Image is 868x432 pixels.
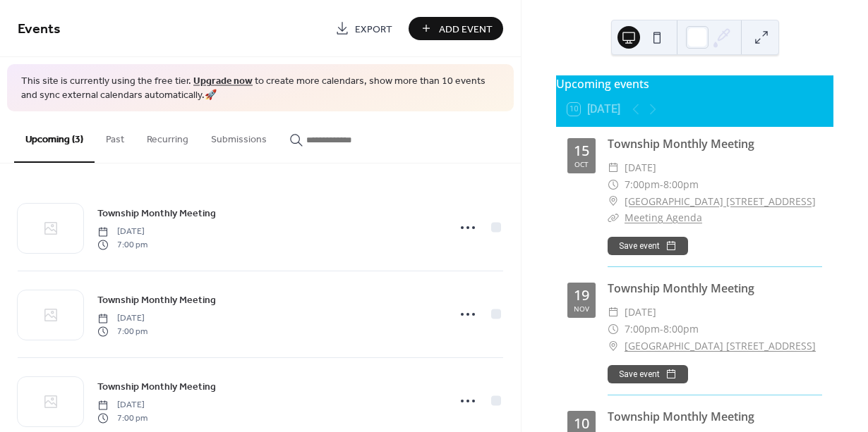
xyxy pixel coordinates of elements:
[97,412,147,424] span: 7:00 pm
[97,378,216,395] a: Township Monthly Meeting
[574,416,589,431] div: 10
[608,280,822,297] div: Township Monthly Meeting
[625,159,656,176] span: [DATE]
[660,176,663,193] span: -
[663,176,699,193] span: 8:00pm
[574,288,589,302] div: 19
[409,17,503,40] button: Add Event
[625,176,660,193] span: 7:00pm
[574,161,589,168] div: Oct
[608,237,688,255] button: Save event
[97,205,216,221] a: Township Monthly Meeting
[625,321,660,338] span: 7:00pm
[97,380,216,395] span: Township Monthly Meeting
[608,304,619,321] div: ​
[97,238,147,251] span: 7:00 pm
[608,209,619,226] div: ​
[608,176,619,193] div: ​
[355,22,392,37] span: Export
[95,111,135,161] button: Past
[663,321,699,338] span: 8:00pm
[608,365,688,383] button: Save event
[97,312,147,325] span: [DATE]
[608,159,619,176] div: ​
[97,325,147,338] span: 7:00 pm
[18,16,61,43] span: Events
[97,206,216,221] span: Township Monthly Meeting
[608,408,822,425] div: Township Monthly Meeting
[574,144,589,158] div: 15
[439,22,493,37] span: Add Event
[325,17,403,40] a: Export
[660,321,663,338] span: -
[97,399,147,412] span: [DATE]
[608,193,619,210] div: ​
[625,193,816,210] a: [GEOGRAPHIC_DATA] [STREET_ADDRESS]
[200,111,278,161] button: Submissions
[574,305,589,312] div: Nov
[608,321,619,338] div: ​
[625,338,816,354] a: [GEOGRAPHIC_DATA] [STREET_ADDRESS]
[97,293,216,308] span: Township Monthly Meeting
[21,75,500,102] span: This site is currently using the free tier. to create more calendars, show more than 10 events an...
[193,72,253,91] a: Upgrade now
[135,111,200,161] button: Recurring
[97,292,216,308] a: Township Monthly Meeting
[625,211,702,224] a: Meeting Agenda
[608,338,619,354] div: ​
[625,304,656,321] span: [DATE]
[608,136,754,152] a: Township Monthly Meeting
[97,226,147,238] span: [DATE]
[556,75,833,92] div: Upcoming events
[14,111,95,163] button: Upcoming (3)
